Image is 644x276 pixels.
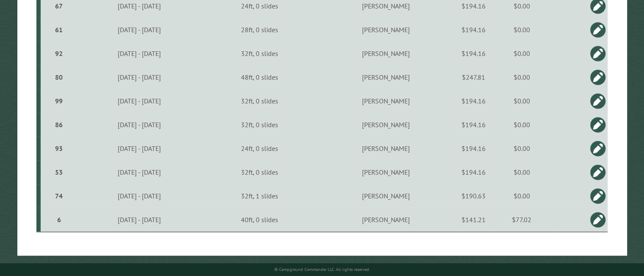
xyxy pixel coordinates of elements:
td: $77.02 [491,208,553,232]
div: [DATE] - [DATE] [77,215,202,224]
td: $194.16 [457,113,491,137]
div: [DATE] - [DATE] [77,192,202,200]
td: [PERSON_NAME] [315,160,457,184]
td: $194.16 [457,18,491,42]
td: $0.00 [491,89,553,113]
td: [PERSON_NAME] [315,137,457,160]
div: [DATE] - [DATE] [77,144,202,153]
td: [PERSON_NAME] [315,184,457,208]
td: 32ft, 1 slides [204,184,315,208]
div: [DATE] - [DATE] [77,97,202,105]
td: $194.16 [457,160,491,184]
td: $0.00 [491,18,553,42]
div: 67 [44,2,74,10]
div: 80 [44,73,74,81]
td: [PERSON_NAME] [315,65,457,89]
td: $194.16 [457,89,491,113]
td: 32ft, 0 slides [204,113,315,137]
td: [PERSON_NAME] [315,42,457,65]
td: 32ft, 0 slides [204,42,315,65]
div: [DATE] - [DATE] [77,25,202,34]
div: [DATE] - [DATE] [77,2,202,10]
div: [DATE] - [DATE] [77,120,202,129]
td: 40ft, 0 slides [204,208,315,232]
div: 61 [44,25,74,34]
div: 86 [44,120,74,129]
div: [DATE] - [DATE] [77,168,202,176]
div: 92 [44,49,74,58]
div: 74 [44,192,74,200]
td: [PERSON_NAME] [315,208,457,232]
td: 24ft, 0 slides [204,137,315,160]
td: [PERSON_NAME] [315,113,457,137]
td: $141.21 [457,208,491,232]
td: $0.00 [491,113,553,137]
div: 6 [44,215,74,224]
td: $0.00 [491,65,553,89]
div: 99 [44,97,74,105]
td: 32ft, 0 slides [204,89,315,113]
td: $0.00 [491,42,553,65]
div: 93 [44,144,74,153]
td: $247.81 [457,65,491,89]
td: $194.16 [457,42,491,65]
small: © Campground Commander LLC. All rights reserved. [274,267,370,272]
div: 53 [44,168,74,176]
td: 28ft, 0 slides [204,18,315,42]
td: [PERSON_NAME] [315,89,457,113]
td: $0.00 [491,184,553,208]
div: [DATE] - [DATE] [77,49,202,58]
td: $0.00 [491,137,553,160]
td: 48ft, 0 slides [204,65,315,89]
div: [DATE] - [DATE] [77,73,202,81]
td: [PERSON_NAME] [315,18,457,42]
td: $194.16 [457,137,491,160]
td: $0.00 [491,160,553,184]
td: 32ft, 0 slides [204,160,315,184]
td: $190.63 [457,184,491,208]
